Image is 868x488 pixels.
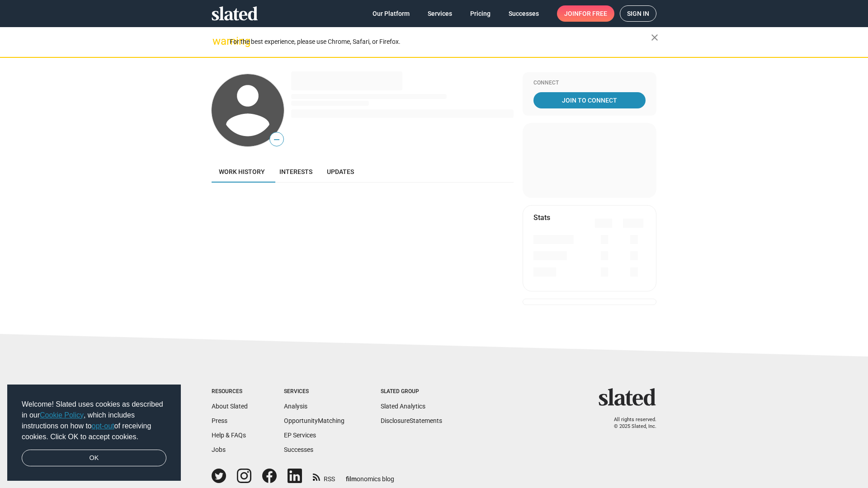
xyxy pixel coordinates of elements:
[92,422,114,430] a: opt-out
[284,432,316,439] a: EP Services
[270,134,283,145] span: —
[564,5,607,22] span: Join
[501,5,546,22] a: Successes
[284,403,307,410] a: Analysis
[272,161,320,183] a: Interests
[420,5,459,22] a: Services
[470,5,491,22] span: Pricing
[7,385,181,481] div: cookieconsent
[533,213,550,222] mat-card-title: Stats
[381,388,442,395] div: Slated Group
[346,475,357,483] span: film
[381,403,425,410] a: Slated Analytics
[327,168,354,175] span: Updates
[620,5,656,22] a: Sign in
[346,468,394,483] a: filmonomics blog
[533,92,646,108] a: Join To Connect
[604,417,656,430] p: All rights reserved. © 2025 Slated, Inc.
[279,168,312,175] span: Interests
[649,32,660,43] mat-icon: close
[284,388,344,395] div: Services
[373,5,410,22] span: Our Platform
[463,5,498,22] a: Pricing
[212,403,248,410] a: About Slated
[313,469,335,483] a: RSS
[533,80,646,87] div: Connect
[284,417,344,424] a: OpportunityMatching
[40,411,84,419] a: Cookie Policy
[365,5,417,22] a: Our Platform
[627,6,649,21] span: Sign in
[428,5,452,22] span: Services
[219,168,265,175] span: Work history
[579,5,607,22] span: for free
[509,5,539,22] span: Successes
[212,36,223,47] mat-icon: warning
[535,92,644,108] span: Join To Connect
[22,399,166,442] span: Welcome! Slated uses cookies as described in our , which includes instructions on how to of recei...
[212,417,227,424] a: Press
[557,5,614,22] a: Joinfor free
[284,446,313,453] a: Successes
[381,417,442,424] a: DisclosureStatements
[212,388,248,395] div: Resources
[212,446,226,453] a: Jobs
[230,36,651,48] div: For the best experience, please use Chrome, Safari, or Firefox.
[212,432,246,439] a: Help & FAQs
[320,161,361,183] a: Updates
[212,161,272,183] a: Work history
[22,450,166,467] a: dismiss cookie message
